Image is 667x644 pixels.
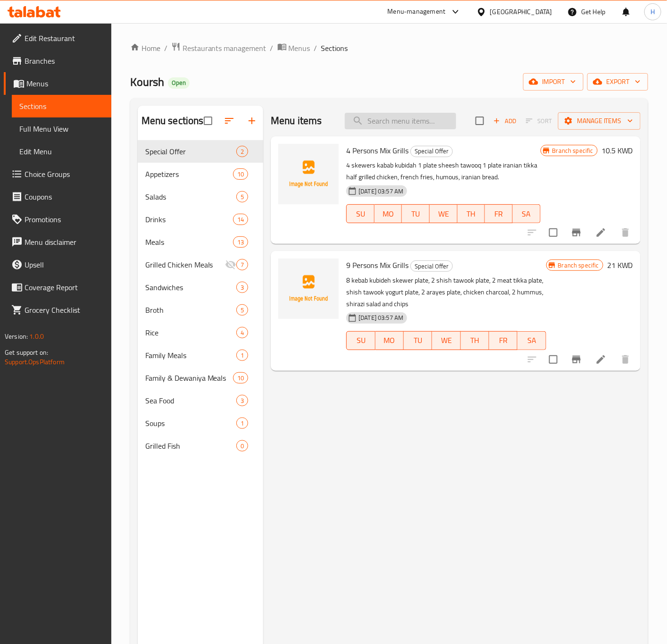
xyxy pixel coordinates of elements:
div: Grilled Chicken Meals7 [138,253,264,276]
div: Open [168,77,190,89]
a: Home [130,42,160,54]
span: 0 [237,442,248,451]
div: items [233,214,248,225]
span: TH [461,207,482,221]
a: Coverage Report [4,276,111,299]
span: Sea Food [145,395,236,406]
span: Soups [145,418,236,429]
div: items [236,146,248,157]
div: [GEOGRAPHIC_DATA] [490,7,552,17]
span: Menus [289,42,310,54]
li: / [314,42,317,54]
span: Salads [145,191,236,202]
a: Coupons [4,185,111,208]
span: Branch specific [554,261,603,270]
span: Choice Groups [25,168,104,180]
div: Special Offer2 [138,140,264,163]
div: Sandwiches3 [138,276,264,299]
img: 4 Persons Mix Grills [278,144,339,204]
a: Edit menu item [595,227,607,238]
div: Menu-management [388,6,446,17]
button: SU [346,204,375,223]
div: items [236,282,248,293]
span: Coverage Report [25,282,104,293]
button: MO [375,204,402,223]
span: FR [489,207,509,221]
span: Drinks [145,214,233,225]
div: items [233,236,248,248]
p: 8 kebab kubideh skewer plate, 2 shish tawook plate, 2 meat tikka plate, shish tawook yogurt plate... [346,275,546,310]
div: Rice4 [138,321,264,344]
a: Full Menu View [12,117,111,140]
button: SA [513,204,541,223]
button: export [587,73,648,91]
span: 1.0.0 [29,330,44,343]
span: Select to update [543,223,563,243]
button: TH [461,331,489,350]
button: Branch-specific-item [565,348,588,371]
button: FR [489,331,517,350]
img: 9 Persons Mix Grills [278,259,339,319]
span: H [650,7,655,17]
nav: Menu sections [138,136,264,461]
h2: Menu sections [142,114,204,128]
span: Branch specific [549,146,597,155]
span: 3 [237,396,248,405]
span: 10 [233,374,248,383]
span: 2 [237,147,248,156]
span: Full Menu View [19,123,104,134]
span: [DATE] 03:57 AM [355,313,407,322]
a: Support.OpsPlatform [5,356,65,368]
span: Edit Restaurant [25,33,104,44]
span: WE [434,207,454,221]
button: TU [402,204,430,223]
button: SU [346,331,375,350]
span: MO [378,207,399,221]
div: Broth5 [138,299,264,321]
span: Upsell [25,259,104,270]
button: delete [614,348,637,371]
span: [DATE] 03:57 AM [355,187,407,196]
span: 9 Persons Mix Grills [346,258,409,272]
li: / [164,42,167,54]
button: TH [458,204,485,223]
span: Menus [26,78,104,89]
span: Grilled Chicken Meals [145,259,225,270]
div: Family Meals1 [138,344,264,367]
button: FR [485,204,513,223]
a: Sections [12,95,111,117]
span: TH [465,334,485,347]
span: Broth [145,304,236,316]
span: 14 [233,215,248,224]
span: Open [168,79,190,87]
button: MO [375,331,404,350]
span: Koursh [130,71,164,92]
span: Edit Menu [19,146,104,157]
button: TU [404,331,432,350]
nav: breadcrumb [130,42,648,54]
span: Restaurants management [183,42,267,54]
a: Choice Groups [4,163,111,185]
a: Menus [277,42,310,54]
span: Branches [25,55,104,67]
svg: Inactive section [225,259,236,270]
span: Appetizers [145,168,233,180]
button: Manage items [558,112,641,130]
div: Special Offer [410,260,453,272]
a: Upsell [4,253,111,276]
span: Select section [470,111,490,131]
span: Special Offer [145,146,236,157]
div: Family & Dewaniya Meals10 [138,367,264,389]
div: Special Offer [410,146,453,157]
a: Branches [4,50,111,72]
div: Meals13 [138,231,264,253]
span: Special Offer [411,261,452,272]
li: / [270,42,274,54]
span: SU [350,334,371,347]
div: items [233,168,248,180]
